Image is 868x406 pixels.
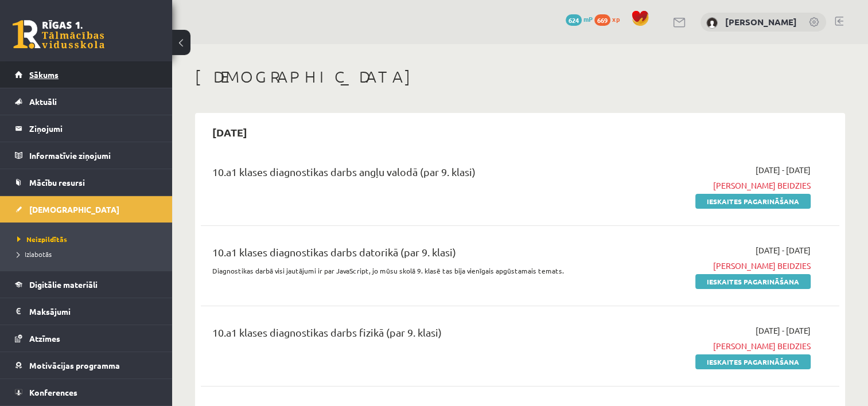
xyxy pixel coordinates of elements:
a: [PERSON_NAME] [725,16,797,28]
div: 10.a1 klases diagnostikas darbs angļu valodā (par 9. klasi) [212,164,605,185]
a: Konferences [15,379,158,405]
a: Mācību resursi [15,169,158,196]
a: 669 xp [594,14,625,24]
img: Ance Āboliņa [706,17,718,29]
a: Izlabotās [17,249,161,259]
div: 10.a1 klases diagnostikas darbs datorikā (par 9. klasi) [212,244,605,266]
span: Mācību resursi [29,177,85,188]
legend: Ziņojumi [29,115,158,142]
h1: [DEMOGRAPHIC_DATA] [195,67,845,87]
span: [DATE] - [DATE] [756,244,811,256]
a: Digitālie materiāli [15,271,158,298]
a: Ieskaites pagarināšana [695,354,811,369]
span: 669 [594,14,610,26]
a: Atzīmes [15,325,158,352]
a: Rīgas 1. Tālmācības vidusskola [13,20,104,49]
span: [PERSON_NAME] beidzies [622,179,811,192]
a: Motivācijas programma [15,352,158,378]
a: Sākums [15,61,158,88]
span: [DATE] - [DATE] [756,325,811,337]
a: [DEMOGRAPHIC_DATA] [15,196,158,222]
a: Ziņojumi [15,115,158,142]
a: 624 mP [566,14,593,24]
a: Ieskaites pagarināšana [695,194,811,209]
h2: [DATE] [201,119,259,146]
legend: Maksājumi [29,298,158,325]
span: Atzīmes [29,333,60,343]
span: mP [583,14,593,24]
span: xp [612,14,620,24]
span: Aktuāli [29,96,57,107]
span: [DEMOGRAPHIC_DATA] [29,204,119,214]
a: Aktuāli [15,88,158,115]
div: 10.a1 klases diagnostikas darbs fizikā (par 9. klasi) [212,325,605,346]
span: Izlabotās [17,249,52,259]
span: Konferences [29,387,77,397]
span: 624 [566,14,582,26]
span: Sākums [29,69,59,80]
span: [PERSON_NAME] beidzies [622,260,811,272]
span: [PERSON_NAME] beidzies [622,340,811,352]
a: Maksājumi [15,298,158,325]
span: Motivācijas programma [29,360,120,370]
a: Informatīvie ziņojumi [15,142,158,169]
legend: Informatīvie ziņojumi [29,142,158,169]
p: Diagnostikas darbā visi jautājumi ir par JavaScript, jo mūsu skolā 9. klasē tas bija vienīgais ap... [212,266,605,276]
span: Neizpildītās [17,235,67,244]
span: [DATE] - [DATE] [756,164,811,176]
a: Neizpildītās [17,234,161,244]
a: Ieskaites pagarināšana [695,274,811,289]
span: Digitālie materiāli [29,279,98,290]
